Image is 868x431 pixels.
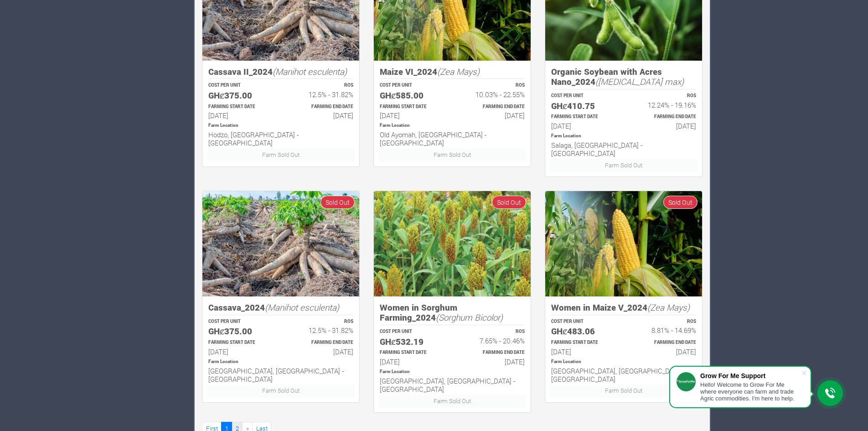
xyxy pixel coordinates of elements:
i: (Manihot esculenta) [273,66,347,77]
p: Estimated Farming End Date [632,339,696,346]
p: Estimated Farming Start Date [380,349,444,356]
h6: [DATE] [460,358,525,366]
p: ROS [460,328,525,335]
i: (Manihot esculenta) [265,301,339,313]
h5: Maize VI_2024 [380,67,525,77]
p: COST PER UNIT [551,318,615,325]
h5: GHȼ410.75 [551,101,615,111]
h6: [GEOGRAPHIC_DATA], [GEOGRAPHIC_DATA] - [GEOGRAPHIC_DATA] [551,367,696,383]
i: ([MEDICAL_DATA] max) [595,76,684,87]
p: Estimated Farming Start Date [208,104,273,110]
h5: GHȼ483.06 [551,326,615,337]
h5: GHȼ585.00 [380,90,444,101]
p: Location of Farm [551,358,696,365]
p: Estimated Farming Start Date [380,104,444,110]
p: COST PER UNIT [208,318,273,325]
h6: 12.24% - 19.16% [632,101,696,109]
h6: [DATE] [551,348,615,356]
p: Location of Farm [380,369,525,375]
h6: [DATE] [208,348,273,356]
h5: Women in Sorghum Farming_2024 [380,302,525,323]
h6: 10.03% - 22.55% [460,90,525,99]
h5: Organic Soybean with Acres Nano_2024 [551,67,696,87]
p: Estimated Farming Start Date [208,339,273,346]
h6: [DATE] [551,122,615,130]
h5: GHȼ375.00 [208,90,273,101]
p: ROS [632,318,696,325]
h6: [DATE] [380,358,444,366]
p: ROS [632,93,696,99]
h6: Old Ayomah, [GEOGRAPHIC_DATA] - [GEOGRAPHIC_DATA] [380,130,525,147]
h5: GHȼ375.00 [208,326,273,337]
p: Estimated Farming End Date [632,114,696,120]
p: Location of Farm [380,122,525,129]
img: growforme image [202,191,359,296]
i: (Zea Mays) [647,301,690,313]
span: Sold Out [320,196,355,209]
h6: [GEOGRAPHIC_DATA], [GEOGRAPHIC_DATA] - [GEOGRAPHIC_DATA] [208,367,353,383]
i: (Zea Mays) [437,66,480,77]
p: Estimated Farming Start Date [551,114,615,120]
img: growforme image [374,191,531,296]
h6: 12.5% - 31.82% [289,90,353,99]
p: COST PER UNIT [380,328,444,335]
div: Hello! Welcome to Grow For Me where everyone can farm and trade Agric commodities. I'm here to help. [700,381,801,402]
p: ROS [460,82,525,89]
h6: [GEOGRAPHIC_DATA], [GEOGRAPHIC_DATA] - [GEOGRAPHIC_DATA] [380,377,525,393]
p: COST PER UNIT [208,82,273,89]
p: Estimated Farming End Date [289,104,353,110]
p: Estimated Farming Start Date [551,339,615,346]
h5: GHȼ532.19 [380,337,444,347]
h6: [DATE] [380,111,444,119]
p: ROS [289,318,353,325]
h6: 7.65% - 20.46% [460,337,525,345]
p: Estimated Farming End Date [289,339,353,346]
p: Location of Farm [208,122,353,129]
p: Location of Farm [208,358,353,365]
span: Sold Out [492,196,526,209]
h5: Cassava II_2024 [208,67,353,77]
h6: [DATE] [460,111,525,119]
p: Location of Farm [551,133,696,140]
h6: Salaga, [GEOGRAPHIC_DATA] - [GEOGRAPHIC_DATA] [551,141,696,157]
h6: 12.5% - 31.82% [289,326,353,334]
h6: [DATE] [632,348,696,356]
h6: [DATE] [208,111,273,119]
h6: Hodzo, [GEOGRAPHIC_DATA] - [GEOGRAPHIC_DATA] [208,130,353,147]
h6: 8.81% - 14.69% [632,326,696,334]
p: Estimated Farming End Date [460,349,525,356]
h5: Cassava_2024 [208,302,353,313]
img: growforme image [545,191,702,296]
p: COST PER UNIT [380,82,444,89]
i: (Sorghum Bicolor) [436,312,503,323]
h6: [DATE] [289,348,353,356]
h5: Women in Maize V_2024 [551,302,696,313]
h6: [DATE] [632,122,696,130]
span: Sold Out [663,196,697,209]
p: ROS [289,82,353,89]
p: Estimated Farming End Date [460,104,525,110]
div: Grow For Me Support [700,372,801,379]
p: COST PER UNIT [551,93,615,99]
h6: [DATE] [289,111,353,119]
